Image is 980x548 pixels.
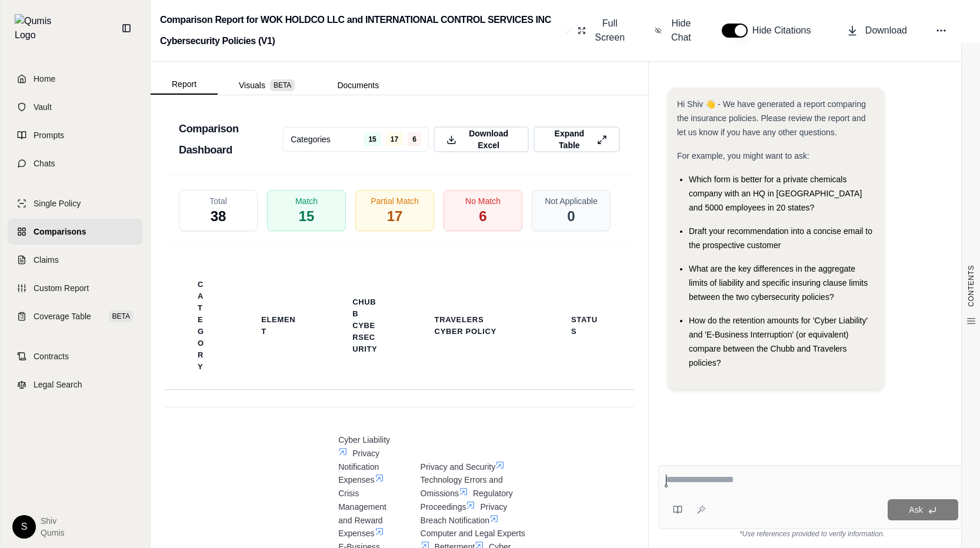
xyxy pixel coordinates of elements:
span: Qumis [41,527,64,539]
span: Vault [34,101,52,113]
div: S [12,515,36,539]
div: *Use references provided to verify information. [658,529,966,539]
button: Documents [316,76,400,95]
span: Categories [291,134,331,146]
h3: Comparison Dashboard [179,118,283,161]
button: Hide Chat [650,12,698,49]
h2: Comparison Report for WOK HOLDCO LLC and INTERNATIONAL CONTROL SERVICES INC Cybersecurity Policie... [160,9,561,52]
a: Comparisons [8,219,143,245]
span: Not Applicable [545,195,598,207]
button: Ask [888,499,958,520]
a: Custom Report [8,275,143,301]
span: Download [865,24,907,38]
span: Partial Match [371,195,419,207]
span: Legal Search [34,379,82,390]
th: Category [184,272,219,380]
span: BETA [270,79,295,91]
th: Chubb CyberSecurity [338,289,392,362]
span: Coverage Table [34,310,91,322]
span: Contracts [34,350,69,362]
a: Home [8,66,143,92]
span: 17 [387,207,403,226]
button: Report [151,75,218,95]
a: Legal Search [8,372,143,397]
span: How do the retention amounts for 'Cyber Liability' and 'E-Business Interruption' (or equivalent) ... [689,316,868,367]
span: BETA [109,310,134,322]
button: Visuals [218,76,316,95]
span: 17 [386,133,403,147]
button: Download [842,19,912,42]
span: CONTENTS [966,265,976,307]
button: Download Excel [434,127,529,153]
th: Element [247,307,310,345]
span: 15 [299,207,315,226]
span: 0 [567,207,575,226]
span: Custom Report [34,282,89,294]
span: Home [34,73,55,85]
span: Download Excel [461,128,516,152]
span: What are the key differences in the aggregate limits of liability and specific insuring clause li... [689,264,868,302]
span: Comparisons [34,226,86,238]
th: Status [557,307,615,345]
button: Expand Table [534,127,620,153]
button: Categories15176 [283,128,429,152]
button: Collapse sidebar [117,19,136,38]
span: 15 [364,133,381,147]
span: Single Policy [34,198,81,209]
span: Hide Chat [669,16,694,45]
button: Full Screen [573,12,631,49]
span: 6 [408,133,421,147]
span: 6 [479,207,486,226]
a: Coverage TableBETA [8,303,143,329]
a: Single Policy [8,191,143,216]
span: Full Screen [593,16,626,45]
a: Chats [8,151,143,176]
span: Draft your recommendation into a concise email to the prospective customer [689,226,872,250]
span: Which form is better for a private chemicals company with an HQ in [GEOGRAPHIC_DATA] and 5000 emp... [689,175,862,212]
span: Prompts [34,129,64,141]
a: Prompts [8,122,143,148]
span: No Match [465,195,501,207]
span: Chats [34,158,55,169]
th: Travelers Cyber Policy [421,307,529,345]
span: Ask [909,505,922,514]
span: For example, you might want to ask: [677,151,809,161]
a: Contracts [8,343,143,369]
a: Claims [8,247,143,273]
span: Total [209,195,227,207]
span: Hi Shiv 👋 - We have generated a report comparing the insurance policies. Please review the report... [677,99,866,137]
a: Vault [8,94,143,120]
span: Match [295,195,318,207]
span: Hide Citations [752,24,818,38]
span: 38 [211,207,226,226]
span: Claims [34,254,59,266]
span: Expand Table [546,128,592,152]
span: Shiv [41,515,64,527]
img: Qumis Logo [15,14,59,42]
